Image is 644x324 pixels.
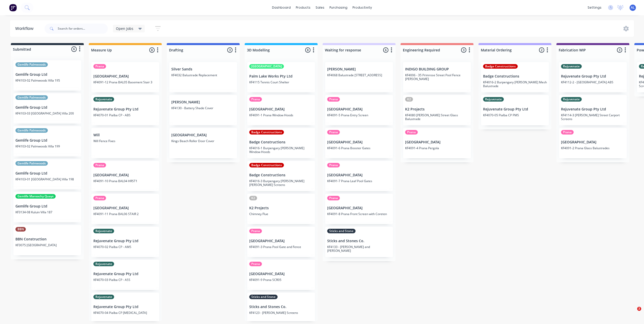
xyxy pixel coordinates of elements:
[481,62,549,92] div: Badge ConstructionsBadge ConstructionsKF4016-2 Burpengary [PERSON_NAME] Mesh Balustrade
[247,161,315,191] div: Badge ConstructionsBadge ConstructionsKF4016-3 Burpengary [PERSON_NAME] [PERSON_NAME] Screens
[169,95,237,125] div: [PERSON_NAME]KF4130 - Battery Shade Cover
[327,4,350,11] div: purchasing
[585,4,604,11] div: settings
[249,113,313,117] p: KF4091-1 Prana Window Hoods
[483,97,504,102] div: Rejuvenate
[249,305,313,309] p: Sticks and Stones Co.
[93,196,106,200] div: Prana
[13,225,81,255] div: BBNBBN ConstructionKF3075 [GEOGRAPHIC_DATA]
[249,196,257,200] div: K2
[93,107,157,111] p: Rejuvenate Group Pty Ltd
[171,139,235,143] p: Kings Beach Roller Door Cover
[13,126,81,157] div: Gemlife PalmwoodsGemlife Group LtdKF4103-02 Palmwoods Villa 199
[15,171,79,176] p: Gemlife Group Ltd
[9,4,17,11] img: Factory
[93,80,157,84] p: KF4091-12 Prana BAL05 Basement Stair 3
[91,260,159,290] div: RejuvenateRejuvenate Group Pty LtdKF4070-03 Pialba CP - ASS
[91,62,159,92] div: Prana[GEOGRAPHIC_DATA]KF4091-12 Prana BAL05 Basement Stair 3
[171,73,235,77] p: KF4032 Balustrade Replacement
[327,212,391,216] p: KF4091-8 Prana Front Screen with Coreten
[249,74,313,79] p: Palm Lake Works Pty Ltd
[561,64,582,69] div: Rejuvenate
[249,130,284,135] div: Badge Constructions
[58,24,108,34] input: Search for orders...
[93,272,157,276] p: Rejuvenate Group Pty Ltd
[249,245,313,249] p: KF4091-3 Prana Pool Gate and Fence
[327,146,391,150] p: KF4091-6 Prana Booster Gates
[91,128,159,158] div: WillWill Fence Fixes
[171,100,235,104] p: [PERSON_NAME]
[171,67,235,71] p: Silver Sands
[483,107,547,111] p: Rejuvenate Group Pty Ltd
[13,159,81,189] div: Gemlife PalmwoodsGemlife Group LtdKF4103-01 [GEOGRAPHIC_DATA] Villa 198
[116,26,133,31] span: Open Jobs
[15,243,79,247] p: KF3075 [GEOGRAPHIC_DATA]
[93,229,114,233] div: Rejuvenate
[327,97,340,102] div: Prana
[483,64,518,69] div: Badge Constructions
[249,311,313,315] p: KF4123 - [PERSON_NAME] Screens
[93,262,114,266] div: Rejuvenate
[15,128,48,133] div: Gemlife Palmwoods
[15,105,79,110] p: Gemlife Group Ltd
[325,62,393,92] div: [PERSON_NAME]KF4068 Balustrade [STREET_ADDRESS]
[559,62,627,92] div: RejuvenateRejuvenate Group Pty LtdKF4112-2 - [GEOGRAPHIC_DATA] ABS
[247,128,315,158] div: Badge ConstructionsBadge ConstructionsKF4016-1 Burpengary [PERSON_NAME] Window Hoods
[249,140,313,144] p: Badge Constructions
[325,95,393,125] div: Prana[GEOGRAPHIC_DATA]KF4091-5 Prana Entry Screen
[249,64,284,69] div: [GEOGRAPHIC_DATA]
[405,130,418,135] div: Prana
[405,113,469,121] p: KF4080 [PERSON_NAME] Street Glass Balustrade
[93,295,114,299] div: Rejuvenate
[325,128,393,158] div: Prana[GEOGRAPHIC_DATA]KF4091-6 Prana Booster Gates
[327,73,391,77] p: KF4068 Balustrade [STREET_ADDRESS]
[247,293,315,323] div: Sticks and StoneSticks and Stones Co.KF4123 - [PERSON_NAME] Screens
[93,239,157,243] p: Rejuvenate Group Pty Ltd
[249,97,262,102] div: Prana
[93,278,157,282] p: KF4070-03 Pialba CP - ASS
[15,210,79,214] p: KF3134-08 Kuluin Villa 187
[247,95,315,125] div: Prana[GEOGRAPHIC_DATA]KF4091-1 Prana Window Hoods
[93,133,157,137] p: Will
[93,97,114,102] div: Rejuvenate
[561,74,625,79] p: Rejuvenate Group Pty Ltd
[405,97,413,102] div: K2
[15,237,79,241] p: BBN Construction
[247,227,315,257] div: Prana[GEOGRAPHIC_DATA]KF4091-3 Prana Pool Gate and Fence
[15,79,79,82] p: KF4103-02 Palmwoods Villa 195
[249,229,262,233] div: Prana
[293,4,313,11] div: products
[405,146,469,150] p: KF4091-4 Prana Pergola
[631,5,635,10] span: AL
[327,196,340,200] div: Prana
[327,130,340,135] div: Prana
[559,95,627,125] div: RejuvenateRejuvenate Group Pty LtdKF4114-3 [PERSON_NAME] Street Carport Screens
[483,113,547,117] p: KF4070-05 Pialba CP PMS
[483,80,547,88] p: KF4016-2 Burpengary [PERSON_NAME] Mesh Balustrade
[249,206,313,210] p: K2 Projects
[15,111,79,115] p: KF4103-03 [GEOGRAPHIC_DATA] Villa 200
[325,194,393,224] div: Prana[GEOGRAPHIC_DATA]KF4091-8 Prana Front Screen with Coreten
[249,146,313,154] p: KF4016-1 Burpengary [PERSON_NAME] Window Hoods
[15,138,79,143] p: Gemlife Group Ltd
[350,4,375,11] div: productivity
[249,262,262,266] div: Prana
[327,163,340,167] div: Prana
[637,307,641,311] span: 2
[249,80,313,84] p: KF4115 Tennis Court Shelter
[93,163,106,167] div: Prana
[13,60,81,91] div: Gemlife PalmwoodsGemlife Group LtdKF4103-02 Palmwoods Villa 195
[327,140,391,144] p: [GEOGRAPHIC_DATA]
[93,173,157,177] p: [GEOGRAPHIC_DATA]
[327,173,391,177] p: [GEOGRAPHIC_DATA]
[15,26,36,32] div: Workflow
[93,64,106,69] div: Prana
[269,4,293,11] a: dashboard
[15,62,48,67] div: Gemlife Palmwoods
[403,128,471,158] div: Prana[GEOGRAPHIC_DATA]KF4091-4 Prana Pergola
[169,62,237,92] div: Silver SandsKF4032 Balustrade Replacement
[247,62,315,92] div: [GEOGRAPHIC_DATA]Palm Lake Works Pty LtdKF4115 Tennis Court Shelter
[249,212,313,216] p: Chimney Flue
[327,67,391,71] p: [PERSON_NAME]
[327,206,391,210] p: [GEOGRAPHIC_DATA]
